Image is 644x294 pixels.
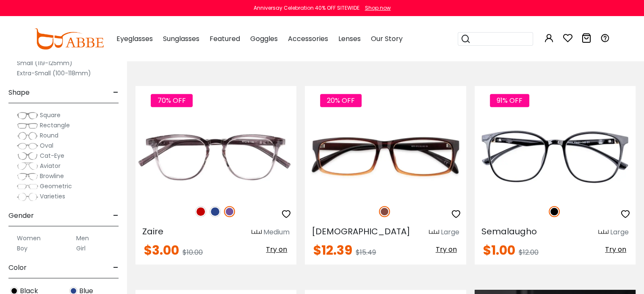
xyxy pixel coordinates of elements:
[17,152,38,160] img: Cat-Eye.png
[8,82,30,103] span: Shape
[17,243,28,253] label: Boy
[252,229,262,236] img: size ruler
[433,244,459,255] button: Try on
[490,94,529,107] span: 91% OFF
[17,68,91,78] label: Extra-Small (100-118mm)
[379,206,390,217] img: Brown
[210,34,240,44] span: Featured
[113,206,119,226] span: -
[305,116,466,197] img: Brown Isaiah - TR ,Universal Bridge Fit
[365,4,391,12] div: Shop now
[113,82,119,103] span: -
[483,241,515,259] span: $1.00
[371,34,403,44] span: Our Story
[40,182,72,190] span: Geometric
[17,121,38,130] img: Rectangle.png
[320,94,362,107] span: 20% OFF
[17,233,41,243] label: Women
[429,229,439,236] img: size ruler
[519,247,539,257] span: $12.00
[116,34,153,44] span: Eyeglasses
[250,34,278,44] span: Goggles
[17,58,72,68] label: Small (119-125mm)
[603,244,629,255] button: Try on
[436,245,457,254] span: Try on
[8,206,34,226] span: Gender
[441,227,459,237] div: Large
[17,142,38,150] img: Oval.png
[144,241,179,259] span: $3.00
[254,4,359,12] div: Anniversay Celebration 40% OFF SITEWIDE
[40,172,64,180] span: Browline
[113,258,119,278] span: -
[266,245,287,254] span: Try on
[610,227,629,237] div: Large
[313,241,352,259] span: $12.39
[17,192,38,201] img: Varieties.png
[142,225,163,237] span: Zaire
[17,132,38,140] img: Round.png
[224,206,235,217] img: Purple
[605,245,626,254] span: Try on
[40,121,70,129] span: Rectangle
[263,227,290,237] div: Medium
[40,192,65,201] span: Varieties
[163,34,199,44] span: Sunglasses
[76,243,86,253] label: Girl
[210,206,221,217] img: Blue
[338,34,361,44] span: Lenses
[598,229,608,236] img: size ruler
[263,244,290,255] button: Try on
[40,162,61,170] span: Aviator
[40,151,64,160] span: Cat-Eye
[17,182,38,191] img: Geometric.png
[356,247,376,257] span: $15.49
[475,116,636,197] img: Black Semalaugho - Plastic ,Universal Bridge Fit
[195,206,206,217] img: Red
[17,111,38,120] img: Square.png
[361,4,391,11] a: Shop now
[17,162,38,170] img: Aviator.png
[8,258,27,278] span: Color
[40,111,61,119] span: Square
[549,206,560,217] img: Black
[481,225,537,237] span: Semalaugho
[76,233,89,243] label: Men
[34,28,104,49] img: abbeglasses.com
[135,116,296,197] img: Purple Zaire - TR ,Universal Bridge Fit
[182,247,203,257] span: $10.00
[288,34,328,44] span: Accessories
[40,131,58,140] span: Round
[312,225,410,237] span: [DEMOGRAPHIC_DATA]
[151,94,193,107] span: 70% OFF
[40,141,53,150] span: Oval
[17,172,38,181] img: Browline.png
